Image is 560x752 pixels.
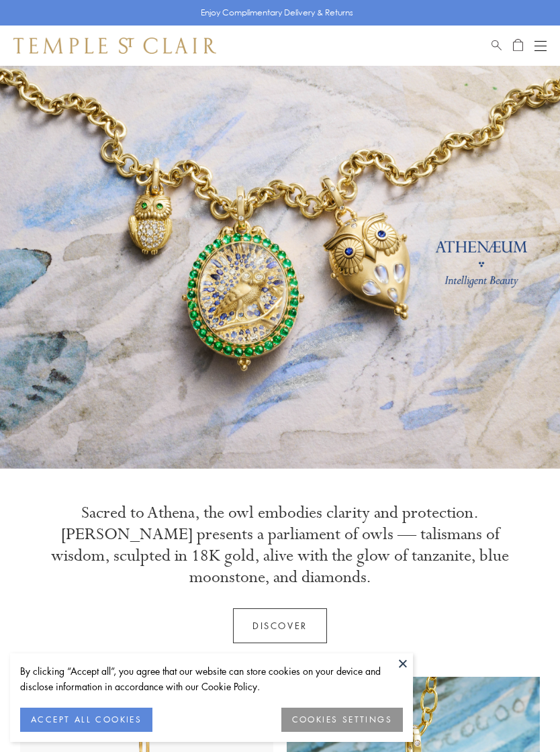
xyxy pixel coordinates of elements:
button: ACCEPT ALL COOKIES [20,708,152,732]
a: Discover [233,608,327,643]
button: COOKIES SETTINGS [281,708,403,732]
button: Open navigation [534,38,547,54]
p: Sacred to Athena, the owl embodies clarity and protection. [PERSON_NAME] presents a parliament of... [40,502,520,588]
div: By clicking “Accept all”, you agree that our website can store cookies on your device and disclos... [20,663,403,694]
a: Search [492,38,502,54]
iframe: Gorgias live chat messenger [493,689,547,739]
img: Temple St. Clair [13,38,216,54]
p: Enjoy Complimentary Delivery & Returns [201,6,353,19]
a: Open Shopping Bag [513,38,523,54]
